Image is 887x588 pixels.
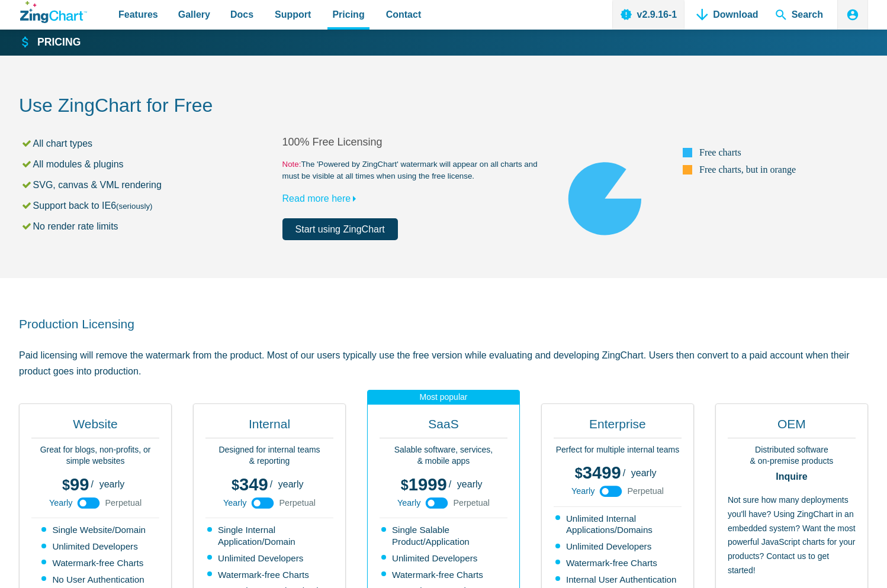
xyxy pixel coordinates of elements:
[205,444,333,467] p: Designed for internal teams & reporting
[41,557,150,569] li: Watermark-free Charts
[207,569,333,581] li: Watermark-free Charts
[575,463,621,482] span: 3499
[381,524,507,548] li: Single Salable Product/Application
[91,480,94,489] span: /
[728,444,856,467] p: Distributed software & on-premise products
[178,7,210,22] span: Gallery
[19,93,868,120] h2: Use ZingChart for Free
[282,193,362,203] a: Read more here
[223,499,246,507] span: Yearly
[381,569,507,581] li: Watermark-free Charts
[623,469,625,478] span: /
[555,574,682,586] li: Internal User Authentication
[282,135,546,149] h2: 100% Free Licensing
[555,513,682,537] li: Unlimited Internal Applications/Domains
[555,557,682,569] li: Watermark-free Charts
[627,487,664,495] span: Perpetual
[21,135,282,151] li: All chart types
[62,475,89,494] span: 99
[282,218,398,240] a: Start using ZingChart
[20,1,87,23] a: ZingChart Logo. Click to return to the homepage
[279,499,316,507] span: Perpetual
[207,553,333,564] li: Unlimited Developers
[282,159,546,182] small: The 'Powered by ZingChart' watermark will appear on all charts and must be visible at all times w...
[728,472,856,482] strong: Inquire
[99,479,125,489] span: yearly
[555,541,682,553] li: Unlimited Developers
[21,218,282,234] li: No render rate limits
[21,198,282,214] li: Support back to IE6
[20,35,81,50] a: Pricing
[571,487,594,495] span: Yearly
[381,553,507,564] li: Unlimited Developers
[31,416,159,438] h2: Website
[554,444,682,456] p: Perfect for multiple internal teams
[728,416,856,438] h2: OEM
[31,444,159,467] p: Great for blogs, non-profits, or simple websites
[457,479,483,489] span: yearly
[19,347,868,379] p: Paid licensing will remove the watermark from the product. Most of our users typically use the fr...
[19,316,868,332] h2: Production Licensing
[118,7,158,22] span: Features
[205,416,333,438] h2: Internal
[453,499,490,507] span: Perpetual
[41,524,150,536] li: Single Website/Domain
[401,475,447,494] span: 1999
[21,156,282,172] li: All modules & plugins
[380,444,507,467] p: Salable software, services, & mobile apps
[41,574,150,586] li: No User Authentication
[397,499,420,507] span: Yearly
[41,541,150,553] li: Unlimited Developers
[207,524,333,548] li: Single Internal Application/Domain
[37,37,81,48] strong: Pricing
[554,416,682,438] h2: Enterprise
[332,7,364,22] span: Pricing
[631,468,657,478] span: yearly
[230,7,253,22] span: Docs
[449,480,451,489] span: /
[386,7,422,22] span: Contact
[282,160,301,169] span: Note:
[232,475,268,494] span: 349
[270,480,272,489] span: /
[116,202,152,211] small: (seriously)
[105,499,142,507] span: Perpetual
[275,7,311,22] span: Support
[278,479,304,489] span: yearly
[380,416,507,438] h2: SaaS
[49,499,72,507] span: Yearly
[21,177,282,193] li: SVG, canvas & VML rendering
